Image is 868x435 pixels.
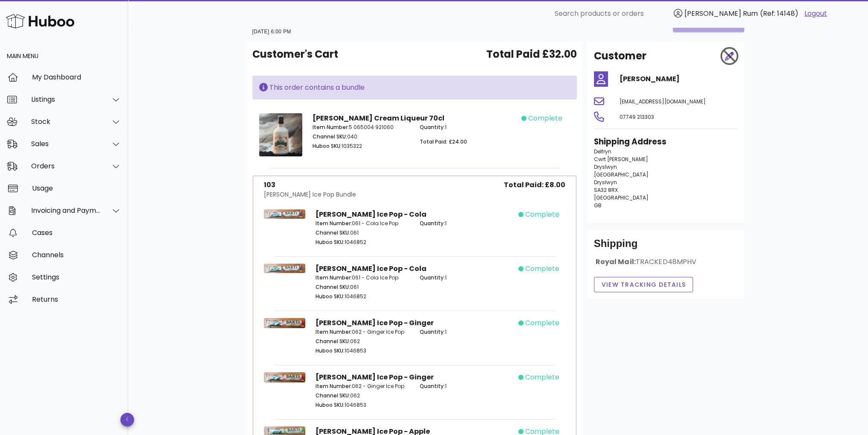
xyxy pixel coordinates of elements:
[316,401,409,409] p: 1046853
[316,318,434,328] strong: [PERSON_NAME] Ice Pop - Ginger
[594,156,648,163] span: Cwrt [PERSON_NAME]
[32,229,121,237] div: Cases
[252,47,338,62] span: Customer's Cart
[316,293,409,300] p: 1046852
[525,372,559,382] span: complete
[316,274,352,281] span: Item Number:
[316,229,409,237] p: 061
[419,123,444,131] span: Quantity:
[31,206,101,215] div: Invoicing and Payments
[264,180,356,190] div: 103
[525,264,559,274] span: complete
[316,392,409,400] p: 062
[594,136,737,148] h3: Shipping Address
[601,280,686,289] span: View Tracking details
[264,318,306,328] img: Product Image
[316,392,350,399] span: Channel SKU:
[313,123,349,131] span: Item Number:
[419,382,513,390] p: 1
[419,328,513,336] p: 1
[760,9,798,18] span: (Ref: 14148)
[419,274,513,282] p: 1
[525,318,559,328] span: complete
[486,47,577,62] span: Total Paid £32.00
[264,264,306,273] img: Product Image
[313,133,347,140] span: Channel SKU:
[316,328,352,335] span: Item Number:
[594,277,693,292] button: View Tracking details
[636,257,697,267] span: TRACKED48MPHV
[804,9,827,19] a: Logout
[594,237,737,257] div: Shipping
[316,209,427,219] strong: [PERSON_NAME] Ice Pop - Cola
[620,74,737,84] h4: [PERSON_NAME]
[594,163,617,170] span: Dryslwyn
[316,220,409,227] p: 061 - Cola Ice Pop
[419,328,444,335] span: Quantity:
[419,138,467,145] span: Total Paid: £24.00
[313,113,444,123] strong: [PERSON_NAME] Cream Liqueur 70cl
[316,401,345,409] span: Huboo SKU:
[316,347,345,354] span: Huboo SKU:
[620,98,706,105] span: [EMAIL_ADDRESS][DOMAIN_NAME]
[594,186,618,194] span: SA32 8RX
[316,338,409,345] p: 062
[313,123,409,131] p: 5 065004 921060
[419,382,444,390] span: Quantity:
[316,283,409,291] p: 061
[316,382,352,390] span: Item Number:
[264,190,356,199] div: [PERSON_NAME] Ice Pop Bundle
[525,209,559,220] span: complete
[594,194,649,201] span: [GEOGRAPHIC_DATA]
[419,274,444,281] span: Quantity:
[31,140,101,148] div: Sales
[316,338,350,345] span: Channel SKU:
[594,179,617,186] span: Dryslwyn
[684,9,758,18] span: [PERSON_NAME] Rum
[594,48,646,64] h2: Customer
[316,264,427,273] strong: [PERSON_NAME] Ice Pop - Cola
[316,229,350,236] span: Channel SKU:
[32,273,121,281] div: Settings
[316,238,345,246] span: Huboo SKU:
[419,220,513,227] p: 1
[620,113,654,121] span: 07749 213303
[31,162,101,170] div: Orders
[594,148,611,155] span: Delfryn
[32,295,121,303] div: Returns
[316,293,345,300] span: Huboo SKU:
[316,372,434,382] strong: [PERSON_NAME] Ice Pop - Ginger
[6,12,74,30] img: Huboo Logo
[316,347,409,355] p: 1046853
[252,29,291,35] small: [DATE] 6:00 PM
[594,202,602,209] span: GB
[313,142,342,150] span: Huboo SKU:
[419,220,444,227] span: Quantity:
[313,142,409,150] p: 1035322
[316,283,350,291] span: Channel SKU:
[316,274,409,282] p: 061 - Cola Ice Pop
[316,220,352,227] span: Item Number:
[32,73,121,81] div: My Dashboard
[259,113,302,156] img: Product Image
[528,113,562,123] span: complete
[31,95,101,103] div: Listings
[313,133,409,141] p: 040
[419,123,516,131] p: 1
[264,372,306,382] img: Product Image
[264,209,306,219] img: Product Image
[32,184,121,192] div: Usage
[594,171,649,178] span: [GEOGRAPHIC_DATA]
[316,238,409,246] p: 1046852
[504,180,565,190] span: Total Paid: £8.00
[32,251,121,259] div: Channels
[316,382,409,390] p: 062 - Ginger Ice Pop
[316,328,409,336] p: 062 - Ginger Ice Pop
[259,82,570,93] div: This order contains a bundle
[31,118,101,126] div: Stock
[594,257,737,273] div: Royal Mail:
